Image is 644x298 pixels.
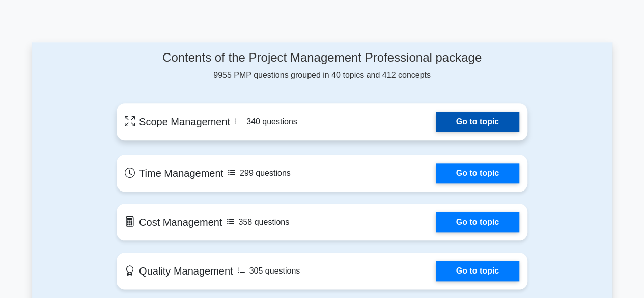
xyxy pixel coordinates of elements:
[436,261,519,281] a: Go to topic
[117,50,527,82] div: 9955 PMP questions grouped in 40 topics and 412 concepts
[117,50,527,65] h4: Contents of the Project Management Professional package
[436,212,519,232] a: Go to topic
[436,163,519,183] a: Go to topic
[436,112,519,132] a: Go to topic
